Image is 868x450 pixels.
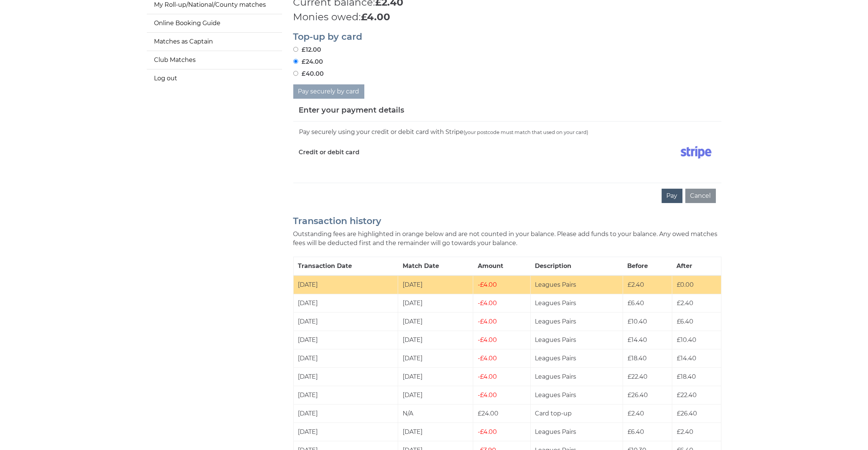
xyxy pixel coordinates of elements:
[398,313,473,331] td: [DATE]
[685,189,716,203] button: Cancel
[293,216,722,226] h2: Transaction history
[530,257,623,276] th: Description
[293,349,398,368] td: [DATE]
[293,10,722,24] p: Monies owed:
[398,423,473,441] td: [DATE]
[478,299,497,307] span: £4.00
[293,84,364,99] button: Pay securely by card
[677,391,697,399] span: £22.40
[293,386,398,405] td: [DATE]
[293,32,722,42] h2: Top-up by card
[628,355,647,362] span: £18.40
[293,368,398,386] td: [DATE]
[677,299,693,307] span: £2.40
[147,69,282,87] a: Log out
[478,391,497,399] span: £4.00
[530,386,623,405] td: Leagues Pairs
[293,275,398,294] td: [DATE]
[628,373,648,380] span: £22.40
[293,59,298,64] input: £24.00
[398,257,473,276] th: Match Date
[361,11,391,23] strong: £4.00
[398,368,473,386] td: [DATE]
[293,331,398,349] td: [DATE]
[530,349,623,368] td: Leagues Pairs
[473,257,530,276] th: Amount
[628,318,647,325] span: £10.40
[398,405,473,423] td: N/A
[293,230,722,248] p: Outstanding fees are highlighted in orange below and are not counted in your balance. Please add ...
[293,71,298,76] input: £40.00
[478,318,497,325] span: £4.00
[398,349,473,368] td: [DATE]
[293,45,322,54] label: £12.00
[530,275,623,294] td: Leagues Pairs
[398,275,473,294] td: [DATE]
[530,368,623,386] td: Leagues Pairs
[530,331,623,349] td: Leagues Pairs
[464,129,589,135] small: (your postcode must match that used on your card)
[147,14,282,32] a: Online Booking Guide
[478,373,497,380] span: £4.00
[623,257,672,276] th: Before
[530,405,623,423] td: Card top-up
[147,51,282,69] a: Club Matches
[672,257,721,276] th: After
[293,294,398,313] td: [DATE]
[677,410,697,417] span: £26.40
[147,33,282,51] a: Matches as Captain
[677,281,694,288] span: £0.00
[677,355,696,362] span: £14.40
[478,355,497,362] span: £4.00
[628,391,648,399] span: £26.40
[293,57,323,66] label: £24.00
[478,428,497,435] span: £4.00
[293,313,398,331] td: [DATE]
[299,143,360,162] label: Credit or debit card
[293,405,398,423] td: [DATE]
[530,423,623,441] td: Leagues Pairs
[299,127,716,137] div: Pay securely using your credit or debit card with Stripe
[677,336,696,343] span: £10.40
[677,428,693,435] span: £2.40
[478,281,497,288] span: £4.00
[398,294,473,313] td: [DATE]
[293,47,298,52] input: £12.00
[293,423,398,441] td: [DATE]
[293,69,324,78] label: £40.00
[299,104,405,116] h5: Enter your payment details
[677,373,696,380] span: £18.40
[677,318,693,325] span: £6.40
[628,281,644,288] span: £2.40
[299,165,716,171] iframe: Secure card payment input frame
[293,257,398,276] th: Transaction Date
[662,189,682,203] button: Pay
[530,313,623,331] td: Leagues Pairs
[628,336,647,343] span: £14.40
[478,336,497,343] span: £4.00
[398,331,473,349] td: [DATE]
[628,410,644,417] span: £2.40
[530,294,623,313] td: Leagues Pairs
[478,410,498,417] span: £24.00
[628,428,644,435] span: £6.40
[398,386,473,405] td: [DATE]
[628,299,644,307] span: £6.40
